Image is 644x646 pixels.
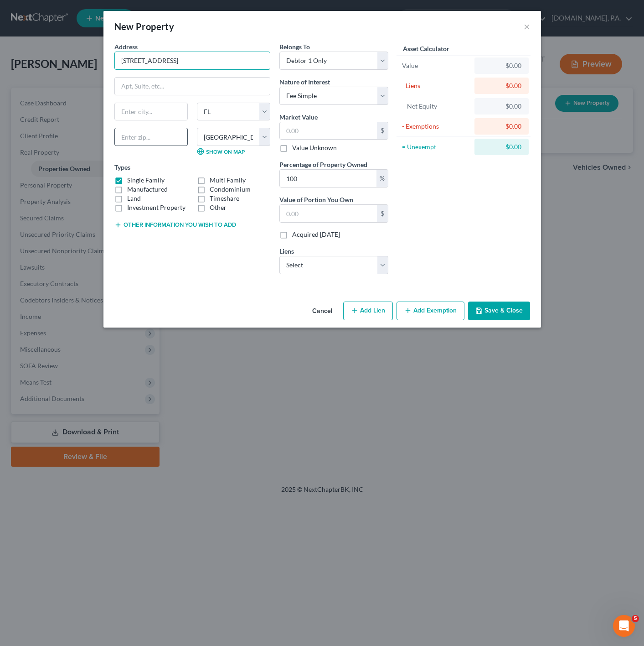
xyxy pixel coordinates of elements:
[482,122,521,131] div: $0.00
[482,142,521,151] div: $0.00
[292,230,340,239] label: Acquired [DATE]
[115,78,270,95] input: Apt, Suite, etc...
[280,205,377,222] input: 0.00
[127,203,185,212] label: Investment Property
[115,103,187,120] input: Enter city...
[279,160,367,169] label: Percentage of Property Owned
[403,44,449,53] label: Asset Calculator
[114,162,130,172] label: Types
[210,185,251,194] label: Condominium
[210,194,239,203] label: Timeshare
[210,203,227,212] label: Other
[402,102,471,111] div: = Net Equity
[127,185,168,194] label: Manufactured
[402,142,471,151] div: = Unexempt
[376,170,388,187] div: %
[402,61,471,70] div: Value
[632,615,639,622] span: 5
[280,122,377,140] input: 0.00
[613,615,635,637] iframe: Intercom live chat
[279,112,318,122] label: Market Value
[402,122,471,131] div: - Exemptions
[377,122,388,140] div: $
[114,43,138,51] span: Address
[280,170,376,187] input: 0.00
[343,302,393,321] button: Add Lien
[279,195,353,204] label: Value of Portion You Own
[482,81,521,90] div: $0.00
[127,176,165,185] label: Single Family
[468,302,530,321] button: Save & Close
[197,148,245,155] a: Show on Map
[377,205,388,222] div: $
[114,20,175,33] div: New Property
[305,302,340,321] button: Cancel
[114,221,236,229] button: Other information you wish to add
[397,302,464,321] button: Add Exemption
[114,128,188,146] input: Enter zip...
[279,246,294,256] label: Liens
[482,102,521,111] div: $0.00
[524,21,530,32] button: ×
[279,43,310,51] span: Belongs To
[279,77,330,87] label: Nature of Interest
[482,61,521,70] div: $0.00
[402,81,471,90] div: - Liens
[127,194,141,203] label: Land
[210,176,246,185] label: Multi Family
[292,143,337,152] label: Value Unknown
[115,52,270,69] input: Enter address...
